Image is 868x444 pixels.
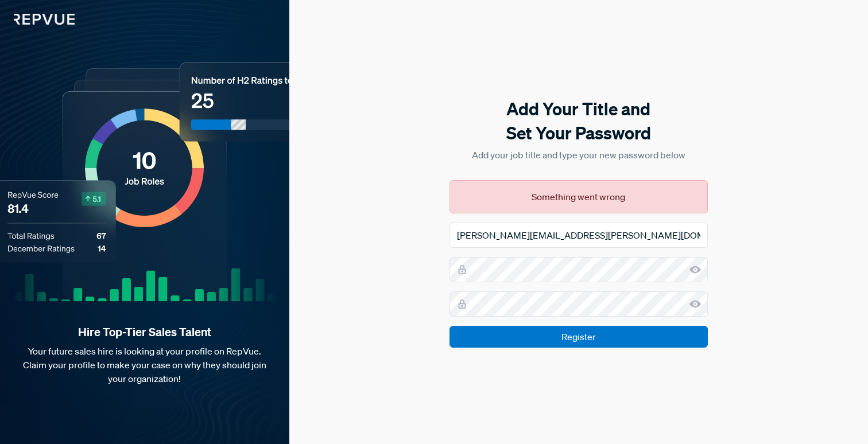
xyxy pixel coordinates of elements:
[18,344,271,385] p: Your future sales hire is looking at your profile on RepVue. Claim your profile to make your case...
[449,180,708,213] div: Something went wrong
[449,326,708,348] input: Register
[18,325,271,340] strong: Hire Top-Tier Sales Talent
[449,148,708,162] p: Add your job title and type your new password below
[449,97,708,145] h5: Add Your Title and Set Your Password
[449,223,708,248] input: Job Title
